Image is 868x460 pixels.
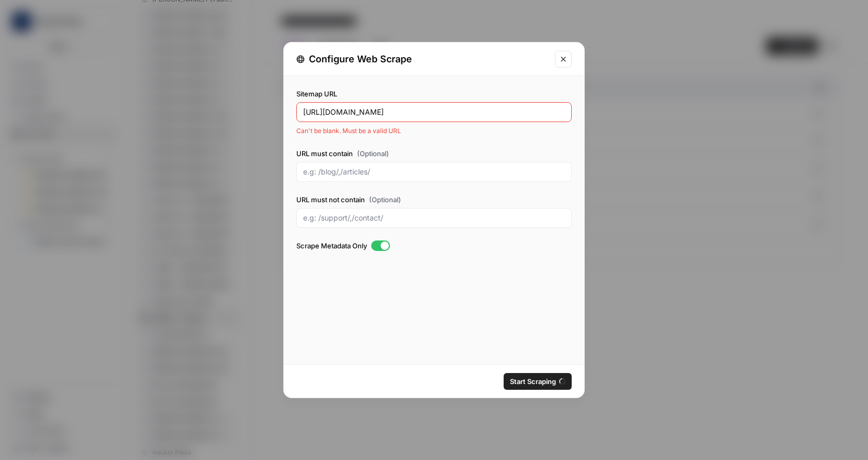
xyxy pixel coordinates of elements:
[510,376,556,387] span: Start Scraping
[369,194,401,205] span: (Optional)
[296,89,572,99] label: Sitemap URL
[303,107,565,117] input: e.g: https://www.example.com/sitemap.xml
[504,373,572,390] button: Start Scraping
[296,52,549,67] div: Configure Web Scrape
[303,213,565,223] input: e.g: /support/,/contact/
[357,148,389,159] span: (Optional)
[296,148,572,159] label: URL must contain
[296,194,572,205] label: URL must not contain
[296,240,572,251] label: Scrape Metadata Only
[555,51,572,68] button: Close modal
[303,167,565,177] input: e.g: /blog/,/articles/
[296,126,572,136] div: Can't be blank. Must be a valid URL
